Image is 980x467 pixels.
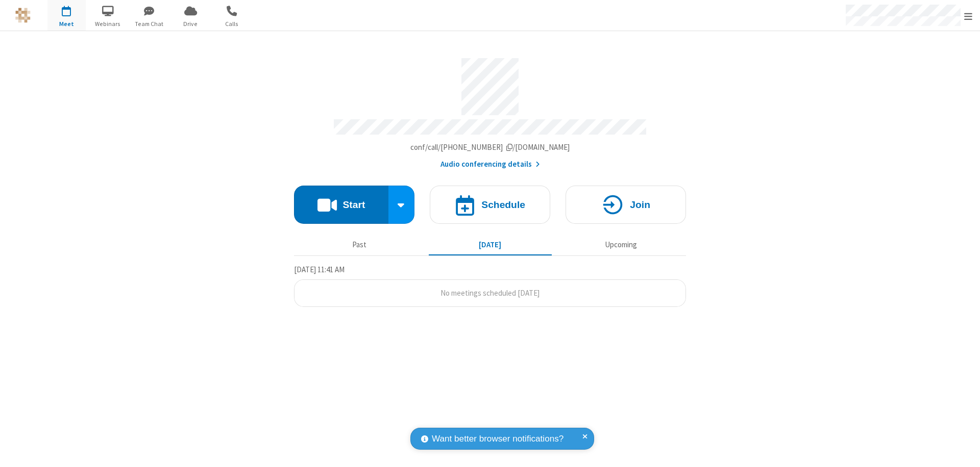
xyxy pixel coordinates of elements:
[630,200,650,210] h4: Join
[388,186,415,224] div: Start conference options
[171,19,210,29] span: Drive
[294,264,686,307] section: Today's Meetings
[294,186,388,224] button: Start
[432,432,563,446] span: Want better browser notifications?
[410,142,570,153] button: Copy my meeting room linkCopy my meeting room link
[213,19,251,29] span: Calls
[429,235,552,254] button: [DATE]
[410,142,570,152] span: Copy my meeting room link
[298,235,421,254] button: Past
[481,200,525,210] h4: Schedule
[559,235,682,254] button: Upcoming
[294,265,345,274] span: [DATE] 11:41 AM
[566,186,686,224] button: Join
[440,288,540,298] span: No meetings scheduled [DATE]
[89,19,127,29] span: Webinars
[954,440,972,460] iframe: Chat
[15,8,31,23] img: QA Selenium DO NOT DELETE OR CHANGE
[294,50,686,170] section: Account details
[47,19,86,29] span: Meet
[440,159,540,170] button: Audio conferencing details
[430,186,550,224] button: Schedule
[130,19,168,29] span: Team Chat
[342,200,365,210] h4: Start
